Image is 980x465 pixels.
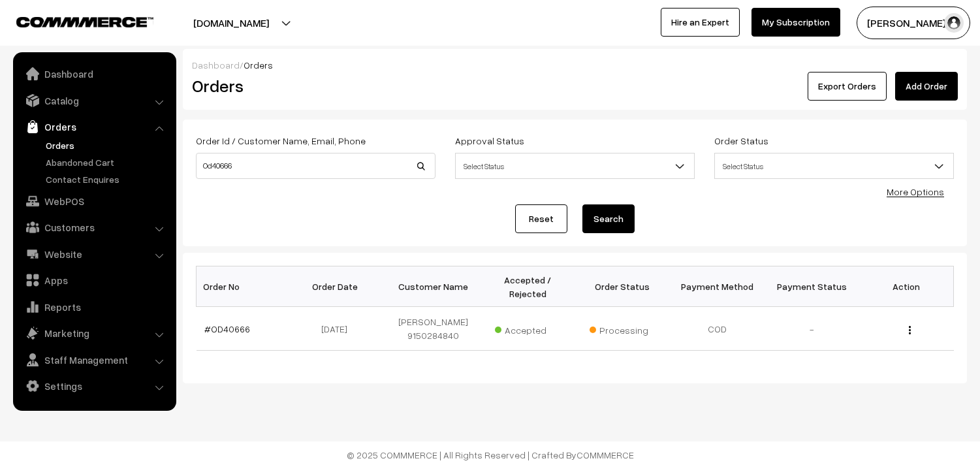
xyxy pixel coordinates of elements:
a: COMMMERCE [16,13,131,29]
a: Staff Management [16,348,172,372]
label: Order Status [714,134,768,148]
a: Contact Enquires [42,172,172,186]
td: - [765,307,859,351]
a: My Subscription [751,8,840,37]
a: Orders [16,115,172,138]
a: Dashboard [192,59,240,71]
th: Order Status [575,266,670,307]
a: Customers [16,216,172,239]
button: Export Orders [808,72,887,101]
a: #OD40666 [204,323,250,334]
label: Order Id / Customer Name, Email, Phone [196,134,366,148]
a: Dashboard [16,62,172,86]
span: Select Status [715,155,953,178]
a: Apps [16,268,172,292]
button: [DOMAIN_NAME] [148,7,315,39]
a: Reset [515,204,567,233]
a: Settings [16,374,172,398]
a: Website [16,242,172,266]
img: COMMMERCE [16,17,153,27]
th: Order Date [291,266,386,307]
td: [DATE] [291,307,386,351]
div: / [192,58,958,72]
th: Accepted / Rejected [481,266,575,307]
a: Abandoned Cart [42,155,172,169]
input: Order Id / Customer Name / Customer Email / Customer Phone [196,153,435,179]
a: COMMMERCE [577,449,634,460]
th: Order No [197,266,291,307]
span: Processing [590,320,655,337]
img: Menu [909,326,911,334]
a: Marketing [16,321,172,345]
a: Add Order [895,72,958,101]
label: Approval Status [455,134,524,148]
span: Select Status [456,155,694,178]
a: WebPOS [16,189,172,213]
img: user [944,13,964,33]
span: Orders [244,59,273,71]
td: [PERSON_NAME] 9150284840 [386,307,481,351]
button: Search [582,204,635,233]
a: Reports [16,295,172,319]
th: Payment Method [670,266,765,307]
a: Orders [42,138,172,152]
h2: Orders [192,76,434,96]
th: Payment Status [765,266,859,307]
span: Select Status [455,153,695,179]
td: COD [670,307,765,351]
button: [PERSON_NAME] s… [857,7,970,39]
a: Catalog [16,89,172,112]
span: Select Status [714,153,954,179]
a: Hire an Expert [661,8,740,37]
th: Customer Name [386,266,481,307]
th: Action [859,266,954,307]
span: Accepted [495,320,560,337]
a: More Options [887,186,944,197]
